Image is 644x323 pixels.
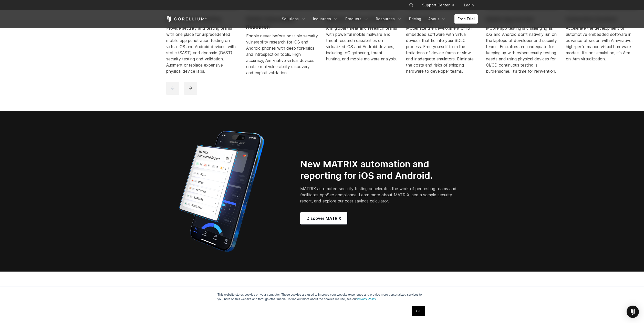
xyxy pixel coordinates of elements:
a: Support Center [418,1,458,10]
a: OK [412,306,425,316]
div: Arm global threat and research teams with powerful mobile malware and threat research capabilitie... [326,25,398,62]
p: This website stores cookies on your computer. These cookies are used to improve your website expe... [217,292,427,302]
div: Mobile app testing is challenging as iOS and Android don't natively run on the laptops of develop... [486,25,558,74]
a: Free Trial [454,14,478,24]
div: Navigation Menu [403,1,478,10]
a: Login [460,1,478,10]
h2: New MATRIX automation and reporting for iOS and Android. [300,158,458,181]
div: Navigation Menu [279,14,478,24]
a: Solutions [279,14,309,24]
div: Enable never-before-possible security vulnerability research for iOS and Android phones with deep... [246,33,318,76]
img: Corellium_MATRIX_Hero_1_1x [166,127,276,255]
a: Corellium Home [166,16,207,22]
p: MATRIX automated security testing accelerates the work of pentesting teams and facilitates AppSec... [300,186,458,204]
button: Search [407,1,416,10]
a: Industries [310,14,341,24]
span: Discover MATRIX [306,215,341,221]
a: Discover MATRIX [300,212,347,224]
a: Pricing [406,14,424,24]
button: next [184,82,197,95]
a: Resources [373,14,405,24]
button: previous [166,82,179,95]
a: Privacy Policy. [357,297,377,301]
div: Modernize the development of IoT embedded software with virtual devices that tie into your SDLC p... [406,25,478,74]
a: About [425,14,449,24]
p: Accelerate the development of automotive embedded software in advance of silicon with Arm-native,... [566,25,638,62]
div: Provide security and testing teams with one place for unprecedented mobile app penetration testin... [166,25,238,74]
div: Open Intercom Messenger [627,306,639,318]
a: Products [342,14,372,24]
